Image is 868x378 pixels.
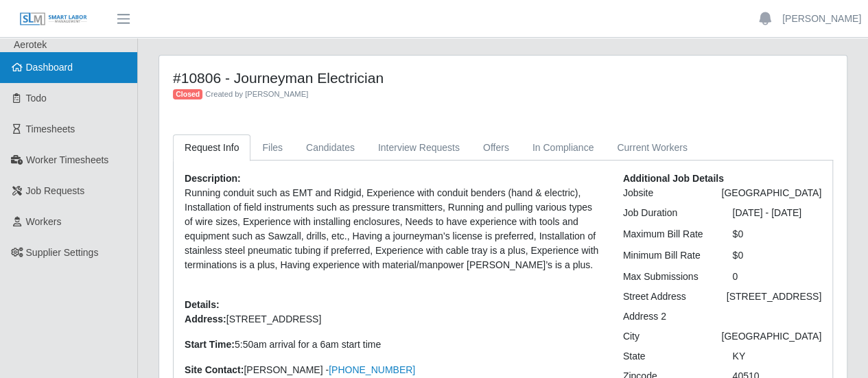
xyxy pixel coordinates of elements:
div: Max Submissions [613,270,723,284]
p: Running conduit such as EMT and Ridgid, Experience with conduit benders (hand & electric), Instal... [185,186,602,272]
a: Offers [471,134,521,161]
span: Created by [PERSON_NAME] [205,90,308,98]
p: [PERSON_NAME] - [185,363,602,377]
a: Request Info [173,134,250,161]
a: Candidates [294,134,366,161]
strong: Start Time: [185,339,235,350]
span: [STREET_ADDRESS] [226,314,321,324]
div: Jobsite [613,186,712,200]
span: Aerotek [14,39,47,50]
div: [GEOGRAPHIC_DATA] [711,329,832,344]
div: Job Duration [613,206,723,220]
b: Additional Job Details [623,173,724,184]
span: Workers [26,216,62,227]
a: [PERSON_NAME] [782,12,861,26]
div: Maximum Bill Rate [613,227,723,241]
span: Todo [26,93,47,104]
a: Current Workers [605,134,699,161]
b: Description: [185,173,241,184]
div: Minimum Bill Rate [613,248,723,263]
a: Files [250,134,294,161]
div: $0 [722,248,832,263]
div: [DATE] - [DATE] [722,206,832,220]
div: KY [722,349,832,364]
a: [PHONE_NUMBER] [329,364,415,375]
div: Address 2 [613,309,723,324]
strong: Site Contact: [185,364,244,375]
a: Interview Requests [366,134,471,161]
h4: #10806 - Journeyman Electrician [173,69,663,86]
div: City [613,329,712,344]
div: [GEOGRAPHIC_DATA] [711,186,832,200]
a: In Compliance [521,134,606,161]
div: State [613,349,723,364]
div: 0 [722,270,832,284]
span: Timesheets [26,123,75,134]
strong: Address: [185,314,226,324]
div: [STREET_ADDRESS] [716,290,832,304]
div: $0 [722,227,832,241]
span: Job Requests [26,185,85,196]
b: Details: [185,299,220,310]
span: Supplier Settings [26,247,99,258]
span: Closed [173,89,202,100]
img: SLM Logo [19,12,88,27]
span: Worker Timesheets [26,154,108,165]
p: 5:50am arrival for a 6am start time [185,338,602,352]
span: Dashboard [26,62,73,73]
div: Street Address [613,290,716,304]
